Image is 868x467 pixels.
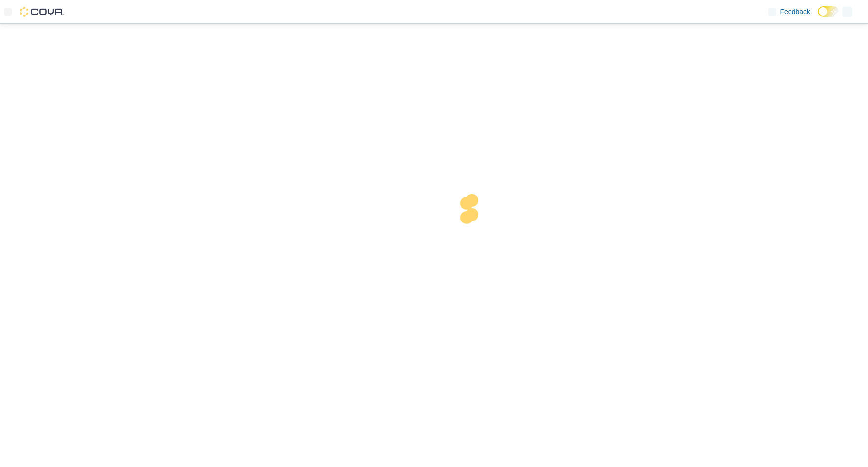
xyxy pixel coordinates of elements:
[818,6,839,17] input: Dark Mode
[434,187,508,260] img: cova-loader
[20,7,64,17] img: Cova
[765,2,814,22] a: Feedback
[780,7,810,17] span: Feedback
